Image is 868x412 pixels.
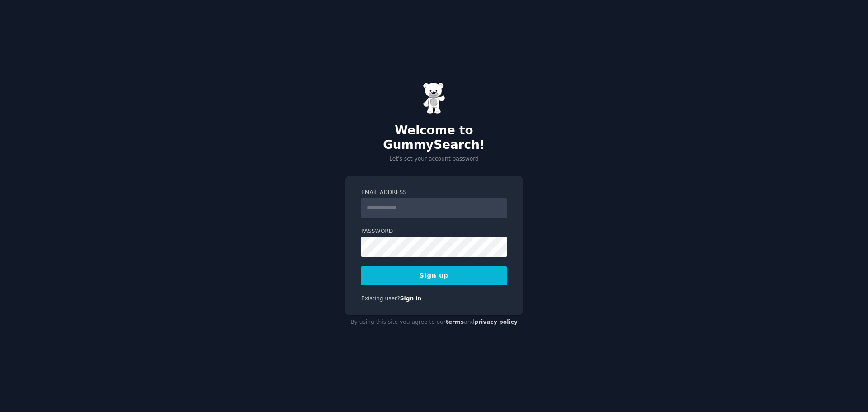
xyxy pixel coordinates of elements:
[474,319,518,325] a: privacy policy
[446,319,464,325] a: terms
[345,315,523,330] div: By using this site you agree to our and
[361,266,507,285] button: Sign up
[345,155,523,163] p: Let's set your account password
[400,295,422,302] a: Sign in
[345,123,523,152] h2: Welcome to GummySearch!
[423,82,445,114] img: Gummy Bear
[361,189,507,197] label: Email Address
[361,227,507,236] label: Password
[361,295,400,302] span: Existing user?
